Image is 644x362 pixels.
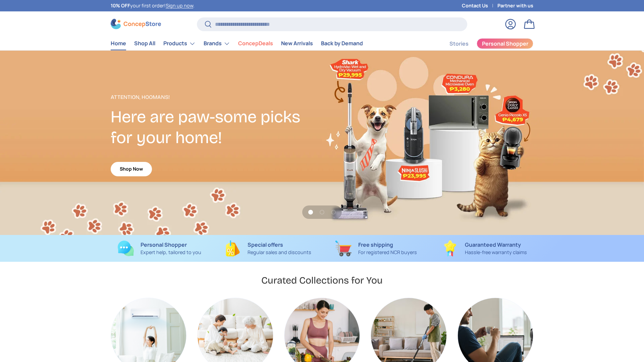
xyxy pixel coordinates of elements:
h2: Curated Collections for You [261,274,383,287]
img: ConcepStore [111,19,161,29]
strong: 10% OFF [111,2,130,9]
a: Personal Shopper Expert help, tailored to you [111,240,208,256]
p: Attention, Hoomans! [111,93,322,101]
a: Sign up now [166,2,193,9]
strong: Special offers [248,241,283,248]
summary: Products [159,37,200,50]
strong: Personal Shopper [141,241,187,248]
strong: Guaranteed Warranty [465,241,521,248]
a: Products [163,37,196,50]
a: Free shipping For registered NCR buyers [327,240,425,256]
a: Back by Demand [321,37,363,50]
a: Shop Now [111,162,152,176]
a: Guaranteed Warranty Hassle-free warranty claims [436,240,533,256]
p: Expert help, tailored to you [141,249,201,256]
strong: Free shipping [358,241,393,248]
summary: Brands [200,37,234,50]
a: ConcepDeals [238,37,273,50]
a: Brands [204,37,230,50]
a: New Arrivals [281,37,313,50]
a: Stories [449,37,469,50]
p: Hassle-free warranty claims [465,249,527,256]
p: For registered NCR buyers [358,249,417,256]
a: Partner with us [497,2,533,9]
h2: Here are paw-some picks for your home! [111,107,322,148]
a: Personal Shopper [477,38,533,49]
nav: Primary [111,37,363,50]
a: Home [111,37,126,50]
p: your first order! . [111,2,195,9]
span: Personal Shopper [482,41,528,46]
a: Shop All [134,37,155,50]
p: Regular sales and discounts [248,249,311,256]
a: Special offers Regular sales and discounts [219,240,317,256]
nav: Secondary [433,37,533,50]
a: Contact Us [462,2,497,9]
